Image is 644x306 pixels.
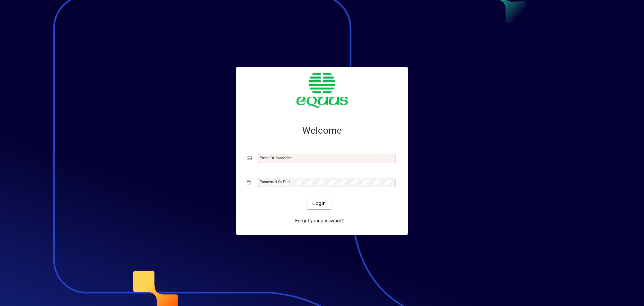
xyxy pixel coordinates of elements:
h2: Welcome [247,125,397,136]
button: Login [307,197,331,209]
mat-label: Password or Pin [260,179,288,184]
span: Login [312,200,326,207]
a: Forgot your password? [292,215,346,227]
span: Forgot your password? [295,217,344,224]
mat-label: Email or Barcode [260,156,290,160]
